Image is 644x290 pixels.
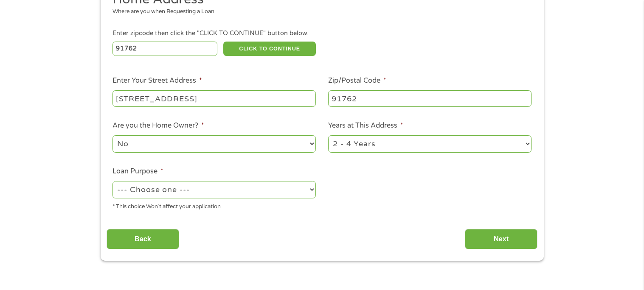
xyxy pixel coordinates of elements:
[112,8,525,16] div: Where are you when Requesting a Loan.
[112,90,316,106] input: 1 Main Street
[465,229,537,250] input: Next
[112,42,217,56] input: Enter Zipcode (e.g 01510)
[112,167,163,176] label: Loan Purpose
[112,200,316,211] div: * This choice Won’t affect your application
[223,42,316,56] button: CLICK TO CONTINUE
[112,121,204,130] label: Are you the Home Owner?
[107,229,179,250] input: Back
[112,29,531,38] div: Enter zipcode then click the "CLICK TO CONTINUE" button below.
[112,76,202,85] label: Enter Your Street Address
[328,121,403,130] label: Years at This Address
[328,76,386,85] label: Zip/Postal Code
